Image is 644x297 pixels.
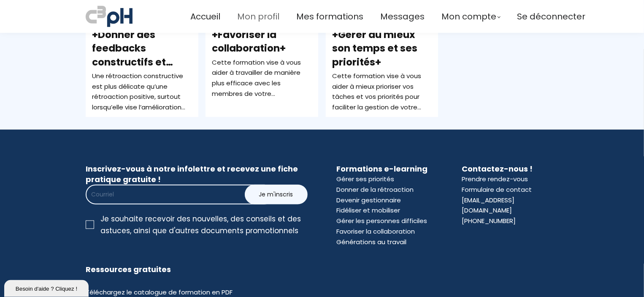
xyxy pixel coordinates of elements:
a: Prendre rendez-vous [462,174,528,183]
h3: Contactez-nous ! [462,163,558,174]
a: Formulaire de contact [462,185,532,194]
a: Mes formations [296,10,363,24]
span: Je m'inscris [259,190,293,199]
div: Une rétroaction constructive est plus délicate qu’une rétroaction positive, surtout lorsqu’elle v... [92,71,192,113]
span: +Favoriser la collaboration+ [212,28,286,55]
div: Je souhaite recevoir des nouvelles, des conseils et des astuces, ainsi que d'autres documents pro... [100,213,308,237]
a: Mon profil [237,10,279,24]
a: Favoriser la collaboration [336,227,415,236]
iframe: chat widget [4,278,90,297]
div: Cette formation vise à vous aider à travailler de manière plus efficace avec les membres de votre... [212,57,312,99]
h3: Ressources gratuites [86,264,308,275]
img: a70bc7685e0efc0bd0b04b3506828469.jpeg [86,4,133,29]
a: Fidéliser et mobiliser [336,206,400,215]
a: Donner de la rétroaction [336,185,414,194]
div: Cette formation vise à vous aider à mieux prioriser vos tâches et vos priorités pour faciliter la... [332,71,432,113]
span: Mon compte [441,10,496,24]
a: Devenir gestionnaire [336,196,401,204]
button: Je m'inscris [245,185,308,204]
div: [PHONE_NUMBER] [462,216,516,226]
a: Générations au travail [336,237,406,246]
h3: Inscrivez-vous à notre infolettre et recevez une fiche pratique gratuite ! [86,163,308,185]
input: Courriel [86,185,274,204]
a: Gérer les personnes difficiles [336,216,427,225]
span: +Gérer au mieux son temps et ses priorités+ [332,28,417,68]
a: Téléchargez le catalogue de formation en PDF [86,288,233,297]
a: Accueil [190,10,220,24]
div: [EMAIL_ADDRESS][DOMAIN_NAME] [462,195,558,216]
h3: Formations e-learning [336,163,433,174]
a: Gérer ses priorités [336,174,394,183]
a: Se déconnecter [517,10,585,24]
a: Messages [380,10,425,24]
span: +Donner des feedbacks constructifs et efficaces+ [92,28,173,82]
